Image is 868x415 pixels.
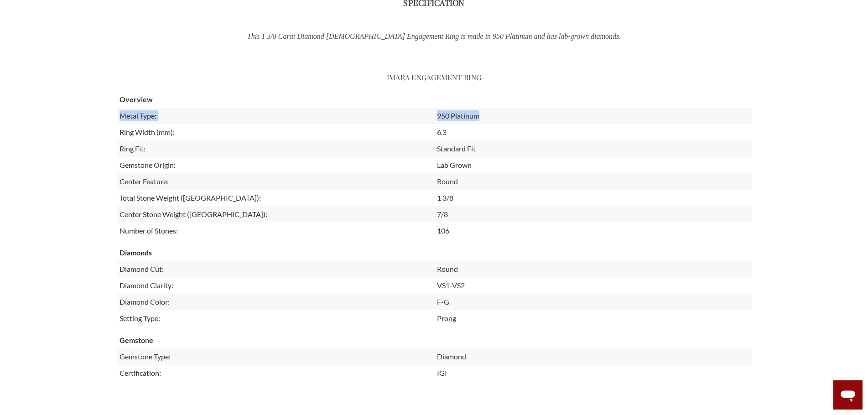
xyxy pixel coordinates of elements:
td: 1 3/8 [434,190,752,206]
td: Round [434,261,752,277]
td: Gemstone Type: [117,348,434,365]
td: Standard Fit [434,140,752,157]
td: Gemstone Origin: [117,157,434,173]
th: Overview [117,91,752,108]
td: Prong [434,310,752,327]
td: Diamond [434,348,752,365]
td: IGI [434,365,752,381]
td: Ring Width (mm): [117,124,434,140]
td: Metal Type: [117,108,434,124]
td: 950 Platinum [434,108,752,124]
td: Diamond Color: [117,294,434,310]
td: 6.3 [434,124,752,140]
td: 7/8 [434,206,752,223]
td: Certification: [117,365,434,381]
td: VS1-VS2 [434,277,752,294]
td: Diamond Cut: [117,261,434,277]
td: Round [434,173,752,190]
td: 106 [434,223,752,239]
td: Center Stone Weight ([GEOGRAPHIC_DATA]): [117,206,434,223]
td: Diamond Clarity: [117,277,434,294]
td: Ring Fit: [117,140,434,157]
td: Setting Type: [117,310,434,327]
th: Gemstone [117,332,752,348]
td: Center Feature: [117,173,434,190]
td: F-G [434,294,752,310]
td: Total Stone Weight ([GEOGRAPHIC_DATA]): [117,190,434,206]
th: Diamonds [117,244,752,261]
h3: Imara Engagement Ring [117,69,752,86]
p: This 1 3/8 Carat Diamond [DEMOGRAPHIC_DATA] Engagement Ring is made in 950 Platinum and has lab-g... [196,31,672,42]
td: Lab Grown [434,157,752,173]
td: Number of Stones: [117,223,434,239]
